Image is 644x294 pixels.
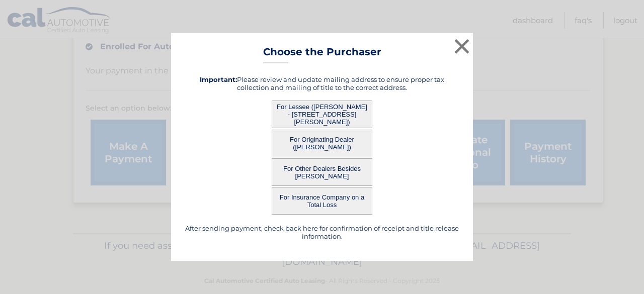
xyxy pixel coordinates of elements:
[272,101,372,128] button: For Lessee ([PERSON_NAME] - [STREET_ADDRESS][PERSON_NAME])
[184,75,460,91] h5: Please review and update mailing address to ensure proper tax collection and mailing of title to ...
[184,224,460,240] h5: After sending payment, check back here for confirmation of receipt and title release information.
[272,158,372,186] button: For Other Dealers Besides [PERSON_NAME]
[200,75,237,83] strong: Important:
[263,46,381,63] h3: Choose the Purchaser
[272,187,372,215] button: For Insurance Company on a Total Loss
[272,130,372,157] button: For Originating Dealer ([PERSON_NAME])
[452,36,472,56] button: ×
